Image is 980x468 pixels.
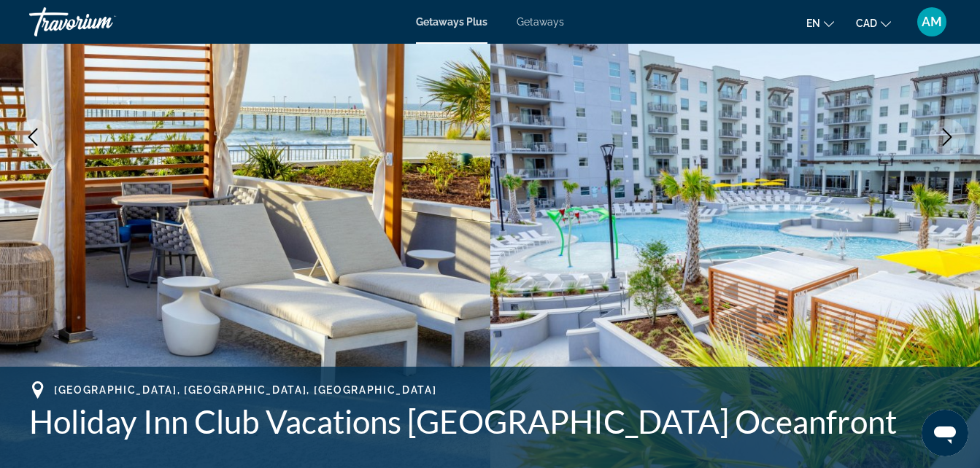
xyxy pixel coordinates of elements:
span: AM [922,15,942,29]
button: Previous image [15,119,51,155]
button: Next image [929,119,965,155]
button: User Menu [913,7,951,37]
span: [GEOGRAPHIC_DATA], [GEOGRAPHIC_DATA], [GEOGRAPHIC_DATA] [54,384,436,396]
h1: Holiday Inn Club Vacations [GEOGRAPHIC_DATA] Oceanfront [29,402,951,440]
a: Getaways Plus [416,16,487,28]
iframe: Button to launch messaging window [922,410,968,456]
a: Travorium [29,3,175,41]
span: CAD [856,17,877,29]
span: en [806,17,820,29]
a: Getaways [517,16,564,28]
button: Change language [806,12,834,34]
button: Change currency [856,12,891,34]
